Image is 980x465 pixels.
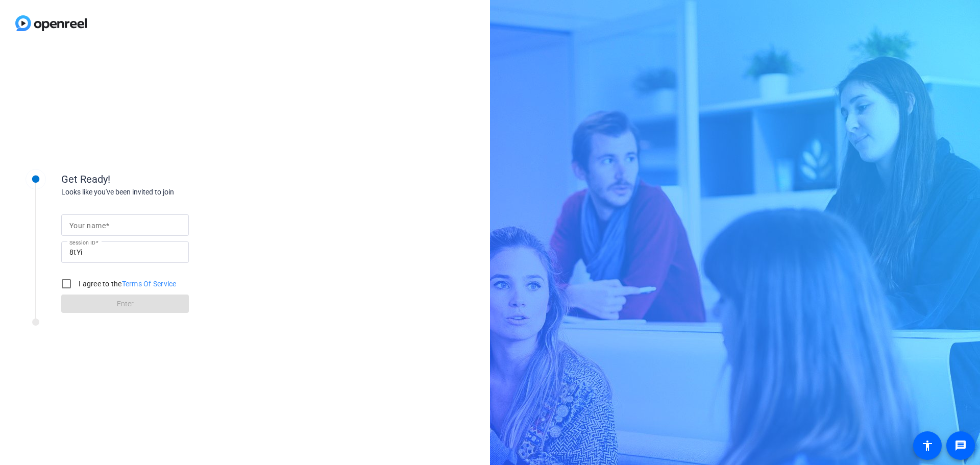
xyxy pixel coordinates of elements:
[69,222,106,230] mat-label: Your name
[61,172,265,187] div: Get Ready!
[61,187,265,198] div: Looks like you've been invited to join
[954,439,967,452] mat-icon: message
[69,239,95,246] mat-label: Session ID
[77,279,177,289] label: I agree to the
[122,280,177,288] a: Terms Of Service
[921,439,934,452] mat-icon: accessibility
